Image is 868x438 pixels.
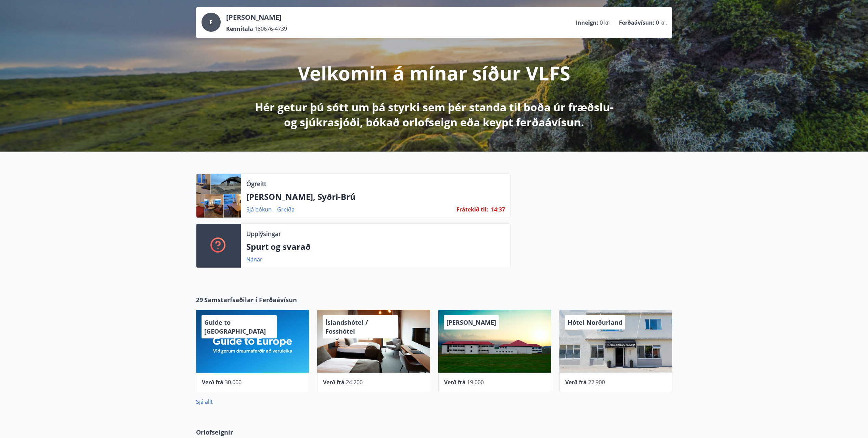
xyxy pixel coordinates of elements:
[254,100,615,130] p: Hér getur þú sótt um þá styrki sem þér standa til boða úr fræðslu- og sjúkrasjóði, bókað orlofsei...
[204,295,297,304] span: Samstarfsaðilar í Ferðaávísun
[225,378,242,386] span: 30.000
[246,179,266,188] p: Ógreitt
[656,19,667,26] span: 0 kr.
[196,428,233,437] span: Orlofseignir
[499,206,505,213] span: 37
[277,206,295,213] a: Greiða
[491,206,499,213] span: 14 :
[576,19,598,26] p: Inneign :
[565,378,587,386] span: Verð frá
[196,398,213,405] a: Sjá allt
[346,378,363,386] span: 24.200
[226,25,253,33] p: Kennitala
[246,229,281,238] p: Upplýsingar
[196,295,203,304] span: 29
[588,378,605,386] span: 22.900
[444,378,466,386] span: Verð frá
[600,19,611,26] span: 0 kr.
[209,18,212,26] span: E
[246,256,262,263] a: Nánar
[325,318,368,335] span: Íslandshótel / Fosshótel
[246,241,505,253] p: Spurt og svarað
[446,318,496,326] span: [PERSON_NAME]
[323,378,345,386] span: Verð frá
[246,206,272,213] a: Sjá bókun
[202,378,223,386] span: Verð frá
[467,378,484,386] span: 19.000
[255,25,287,33] span: 180676-4739
[298,60,570,86] p: Velkomin á mínar síður VLFS
[456,206,488,213] span: Frátekið til :
[226,13,287,22] p: [PERSON_NAME]
[619,19,655,26] p: Ferðaávísun :
[204,318,266,335] span: Guide to [GEOGRAPHIC_DATA]
[568,318,622,326] span: Hótel Norðurland
[246,191,505,203] p: [PERSON_NAME], Syðri-Brú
